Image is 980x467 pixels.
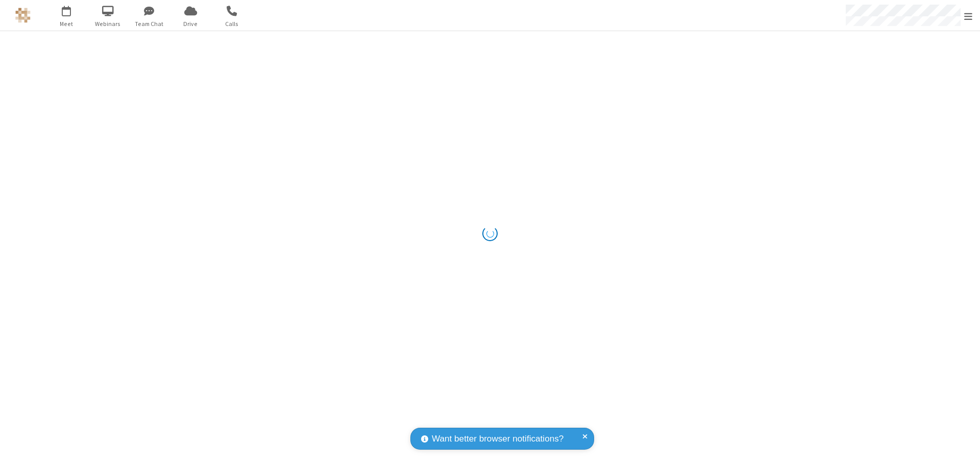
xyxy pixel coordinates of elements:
[47,19,86,29] span: Meet
[213,19,251,29] span: Calls
[432,432,563,446] span: Want better browser notifications?
[171,19,210,29] span: Drive
[130,19,168,29] span: Team Chat
[89,19,127,29] span: Webinars
[15,8,31,23] img: QA Selenium DO NOT DELETE OR CHANGE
